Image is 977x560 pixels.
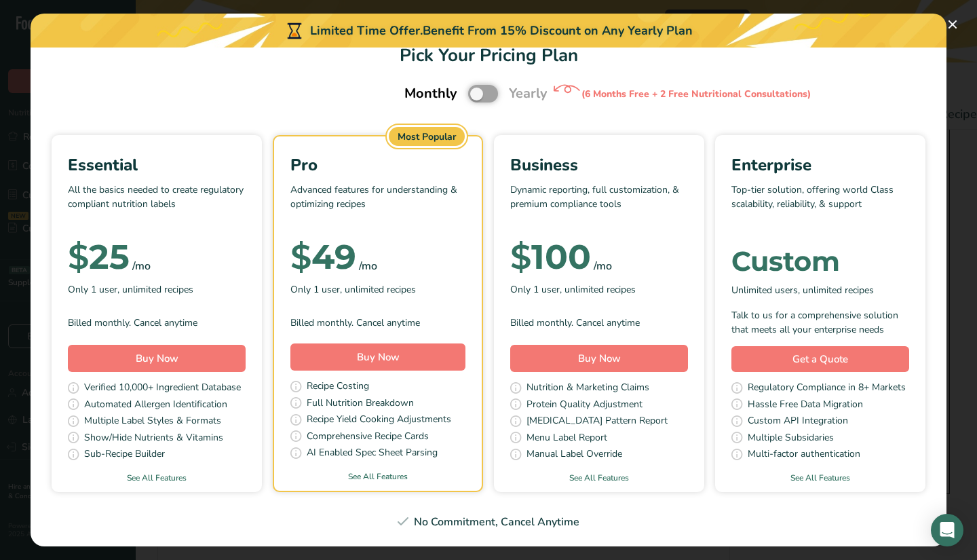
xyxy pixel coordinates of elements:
span: Only 1 user, unlimited recipes [510,282,636,297]
div: Benefit From 15% Discount on Any Yearly Plan [423,22,693,40]
div: Enterprise [731,153,909,177]
div: 100 [510,244,591,271]
div: /mo [594,258,612,274]
div: Billed monthly. Cancel anytime [290,316,465,330]
span: [MEDICAL_DATA] Pattern Report [526,413,668,430]
span: Sub-Recipe Builder [84,447,165,464]
span: Automated Allergen Identification [84,397,227,414]
div: Business [510,153,688,177]
span: Only 1 user, unlimited recipes [68,282,193,297]
div: No Commitment, Cancel Anytime [47,514,930,530]
h1: Pick Your Pricing Plan [47,42,930,69]
div: 49 [290,244,356,271]
button: Buy Now [510,345,688,372]
span: Buy Now [578,352,621,365]
div: (6 Months Free + 2 Free Nutritional Consultations) [581,87,811,101]
span: Recipe Yield Cooking Adjustments [307,412,451,429]
span: Recipe Costing [307,379,369,396]
div: Billed monthly. Cancel anytime [68,316,246,330]
button: Buy Now [290,343,465,371]
button: Buy Now [68,345,246,372]
span: Show/Hide Nutrients & Vitamins [84,430,223,447]
span: $ [290,236,311,278]
span: Buy Now [136,352,178,365]
span: Yearly [509,83,548,104]
a: See All Features [274,470,482,483]
div: Talk to us for a comprehensive solution that meets all your enterprise needs [731,308,909,337]
div: 25 [68,244,130,271]
span: Multiple Subsidaries [748,430,834,447]
a: Get a Quote [731,346,909,373]
a: See All Features [494,472,704,484]
span: Manual Label Override [526,447,622,464]
span: Get a Quote [792,352,848,367]
p: All the basics needed to create regulatory compliant nutrition labels [68,183,246,223]
div: /mo [132,258,151,274]
span: Unlimited users, unlimited recipes [731,283,874,297]
span: Menu Label Report [526,430,607,447]
span: Regulatory Compliance in 8+ Markets [748,380,906,397]
div: /mo [359,258,377,274]
span: $ [510,236,531,278]
a: See All Features [52,472,262,484]
p: Advanced features for understanding & optimizing recipes [290,183,465,223]
p: Dynamic reporting, full customization, & premium compliance tools [510,183,688,223]
div: Most Popular [389,127,465,146]
span: Multiple Label Styles & Formats [84,413,221,430]
span: Comprehensive Recipe Cards [307,429,429,446]
span: Only 1 user, unlimited recipes [290,282,416,297]
div: Limited Time Offer. [31,14,946,48]
span: Custom API Integration [748,413,848,430]
span: Hassle Free Data Migration [748,397,863,414]
a: See All Features [715,472,925,484]
span: $ [68,236,89,278]
div: Custom [731,248,909,275]
span: Monthly [404,83,457,104]
div: Billed monthly. Cancel anytime [510,316,688,330]
p: Top-tier solution, offering world Class scalability, reliability, & support [731,183,909,223]
span: Nutrition & Marketing Claims [526,380,649,397]
span: Protein Quality Adjustment [526,397,643,414]
div: Pro [290,153,465,177]
div: Essential [68,153,246,177]
span: Buy Now [357,350,400,364]
span: AI Enabled Spec Sheet Parsing [307,445,438,462]
span: Full Nutrition Breakdown [307,396,414,413]
div: Open Intercom Messenger [931,514,963,546]
span: Multi-factor authentication [748,447,860,464]
span: Verified 10,000+ Ingredient Database [84,380,241,397]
